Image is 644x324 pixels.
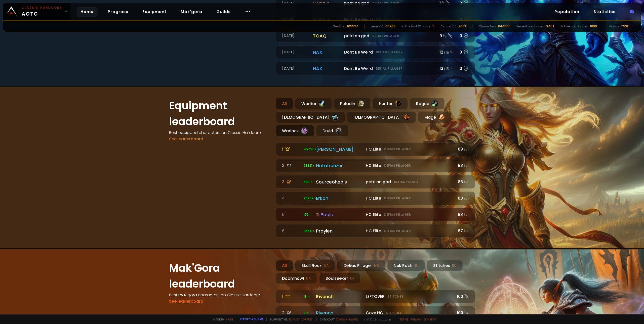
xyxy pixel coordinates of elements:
[276,208,475,221] a: 5 125 Pools HC EliteDefias Pillager88ilvl
[138,7,171,17] a: Equipment
[282,211,301,218] div: 5
[464,180,469,184] small: ilvl
[304,163,316,168] span: 53921
[516,24,544,29] div: Recently scanned
[304,196,317,201] span: 207117
[456,211,469,218] div: 88
[316,317,358,321] span: Checkout
[384,196,411,201] small: Defias Pillager
[295,260,335,271] div: Skull Rock
[334,98,371,109] div: Paladin
[394,180,421,184] small: Defias Pillager
[418,111,451,123] div: Mage
[177,7,206,17] a: Mak'gora
[464,163,469,168] small: ilvl
[456,179,469,185] div: 88
[169,260,270,292] h1: Mak'Gora leaderboard
[319,273,360,284] div: Soulseeker
[410,98,445,109] div: Rogue
[366,179,453,185] div: petri on god
[316,125,348,136] div: Druid
[423,317,437,321] a: Consent
[276,62,475,75] a: [DATE]naxDont Be WeirdDefias Pillager13 /150
[276,192,475,205] a: 4 207117 Erkah HC EliteDefias Pillager88ilvl
[169,136,203,142] a: See leaderboard
[432,24,434,29] div: 11
[414,263,419,268] small: EU
[276,175,475,189] a: 3 593 Sourceoheals petri on godDefias Pillager88ilvl
[498,24,510,29] div: 844956
[276,29,475,42] a: [DATE]toaqpetri on godDefias Pillager9 /90
[374,263,379,268] small: NA
[276,125,314,136] div: Warlock
[347,111,416,123] div: [DEMOGRAPHIC_DATA]
[169,298,203,304] a: See leaderboard
[333,24,344,29] div: Deaths
[373,98,408,109] div: Hunter
[316,146,363,153] div: [PERSON_NAME]
[361,317,391,321] span: v. d752d5 - production
[366,310,453,316] div: Cozy HC
[464,147,469,152] small: ilvl
[295,98,332,109] div: Warrior
[366,293,453,300] div: LEFTOVER
[550,7,583,17] a: Population
[384,147,411,152] small: Defias Pillager
[386,311,402,315] small: Stitches
[388,294,403,299] small: Stitches
[316,293,363,300] div: Rîvench
[464,229,469,234] small: ilvl
[276,260,293,271] div: All
[387,260,425,271] div: Nek'Rosh
[337,260,385,271] div: Defias Pillager
[304,147,317,152] span: 45733
[546,24,554,29] div: 3452
[411,317,421,321] a: Privacy
[478,24,496,29] div: Characters
[456,293,469,300] div: 100
[452,263,456,268] small: EU
[282,162,301,169] div: 2
[609,24,619,29] div: Guilds
[366,228,453,234] div: HC Elite
[276,111,345,123] div: [DEMOGRAPHIC_DATA]
[304,180,313,184] span: 593
[456,228,469,234] div: 87
[316,211,363,218] div: Pools
[459,24,466,29] div: 2063
[336,317,358,321] a: [DOMAIN_NAME]
[350,276,354,281] small: EU
[22,6,62,18] span: AOTC
[456,146,469,152] div: 89
[276,143,475,156] a: 1 45733 [PERSON_NAME] HC EliteDefias Pillager89ilvl
[169,292,270,298] h4: Best mak'gora characters on Classic Hardcore
[589,7,620,17] a: Statistics
[590,24,597,29] div: 11166
[456,310,469,316] div: 100
[289,317,313,321] a: Buy me a coffee
[276,290,475,303] a: 1 18 RîvenchLEFTOVERStitches100
[22,6,62,10] small: Classic Hardcore
[316,309,363,316] div: Rivench
[276,273,317,284] div: Doomhowl
[316,162,363,169] div: Notafreezer
[366,211,453,218] div: HC Elite
[240,317,259,321] a: Report a bug
[3,3,70,20] a: Classic HardcoreAOTC
[276,224,475,238] a: 6 3564 Praylen HC EliteDefias Pillager87ilvl
[276,159,475,172] a: 2 53921 Notafreezer HC EliteDefias Pillager88ilvl
[464,212,469,217] small: ilvl
[266,317,313,321] span: Support me,
[366,146,453,152] div: HC Elite
[304,212,312,217] span: 125
[276,98,293,109] div: All
[304,294,310,299] span: 18
[76,7,98,17] a: Home
[384,229,411,233] small: Defias Pillager
[304,311,309,315] span: 9
[384,212,411,217] small: Defias Pillager
[366,195,453,201] div: HC Elite
[225,317,233,321] a: a fan
[276,45,475,59] a: [DATE]naxDont Be WeirdDefias Pillager12 /150
[427,260,463,271] div: Stitches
